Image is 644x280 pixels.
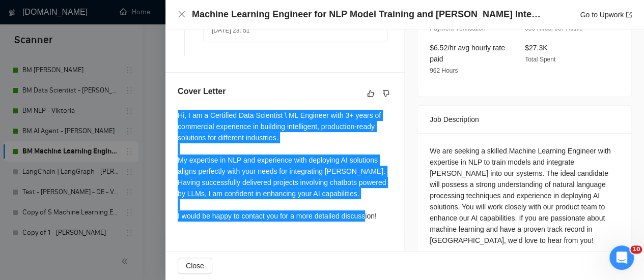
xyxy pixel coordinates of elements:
[525,56,555,63] span: Total Spent
[212,27,249,34] span: [DATE] 23: 51
[178,10,186,19] button: Close
[380,87,392,100] button: dislike
[367,89,374,98] span: like
[430,67,458,74] span: 962 Hours
[178,85,226,98] h5: Cover Letter
[178,258,212,274] button: Close
[609,245,634,270] iframe: Intercom live chat
[525,44,547,52] span: $27.3K
[365,87,377,100] button: like
[630,245,642,254] span: 10
[186,260,204,271] span: Close
[192,8,543,21] h4: Machine Learning Engineer for NLP Model Training and [PERSON_NAME] Integration
[430,145,619,246] div: We are seeking a skilled Machine Learning Engineer with expertise in NLP to train models and inte...
[626,12,632,18] span: export
[580,11,632,19] a: Go to Upworkexport
[178,110,392,222] div: Hi, I am a Certified Data Scientist \ ML Engineer with 3+ years of commercial experience in build...
[430,106,619,133] div: Job Description
[178,10,186,18] span: close
[430,44,505,63] span: $6.52/hr avg hourly rate paid
[382,89,389,98] span: dislike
